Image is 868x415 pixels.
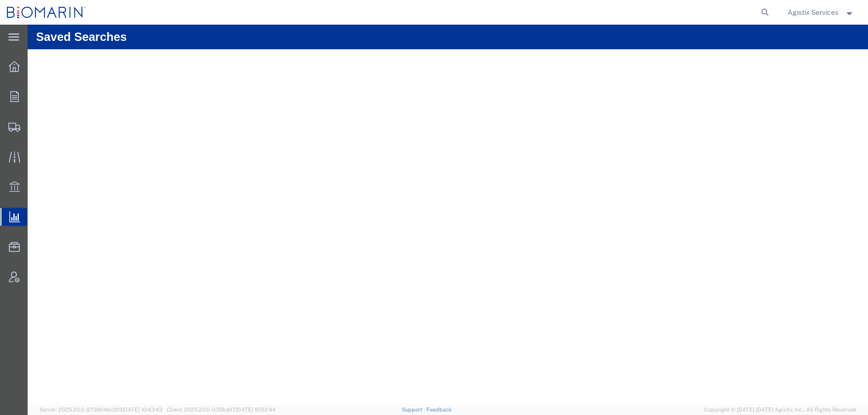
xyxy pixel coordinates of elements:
span: Copyright © [DATE]-[DATE] Agistix Inc., All Rights Reserved [704,406,856,414]
button: Agistix Services [787,6,855,18]
span: Server: 2025.20.0-970904bc0f3 [39,407,162,413]
span: [DATE] 10:52:44 [236,407,276,413]
span: Agistix Services [788,7,838,18]
iframe: FS Legacy Container [28,25,868,405]
img: logo [7,5,86,20]
a: Feedback [427,407,452,413]
a: Support [402,407,427,413]
span: [DATE] 10:43:43 [122,407,162,413]
span: Client: 2025.20.0-035ba07 [167,407,276,413]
